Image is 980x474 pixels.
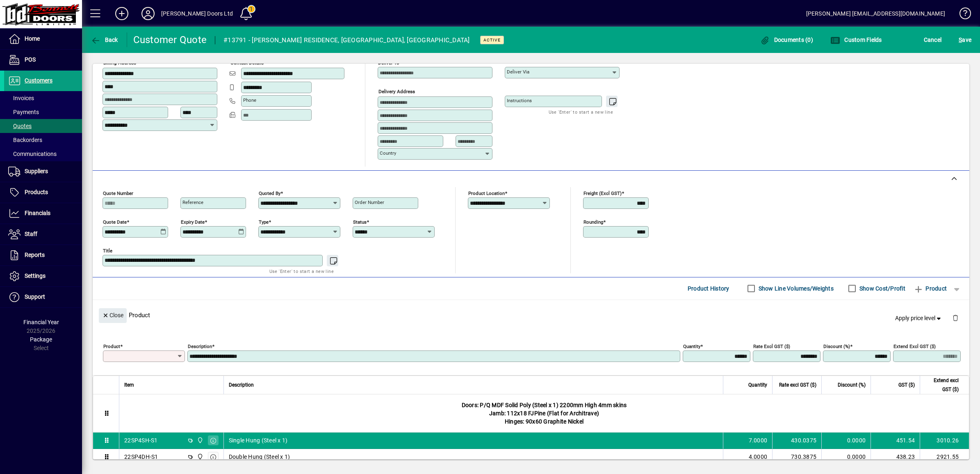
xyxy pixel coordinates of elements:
button: Close [99,308,127,323]
a: Payments [4,105,82,119]
span: GST ($) [898,380,915,389]
span: Invoices [8,95,34,101]
a: Reports [4,245,82,266]
mat-label: Expiry date [181,219,205,224]
div: [PERSON_NAME] [EMAIL_ADDRESS][DOMAIN_NAME] [806,7,945,20]
span: Bennett Doors Ltd [195,436,204,445]
span: Custom Fields [830,37,882,43]
button: Save [957,32,973,47]
app-page-header-button: Delete [946,314,965,321]
a: POS [4,50,82,70]
a: Home [4,29,82,49]
a: Quotes [4,119,82,133]
span: Bennett Doors Ltd [195,452,204,461]
td: 0.0000 [821,449,871,465]
span: Product History [688,282,729,295]
span: Discount (%) [838,380,866,389]
div: Product [93,300,969,330]
span: Products [25,189,48,195]
mat-label: Quote date [103,219,127,224]
button: Product [909,281,951,296]
mat-label: Status [353,219,367,224]
a: Communications [4,147,82,161]
mat-label: Country [380,150,396,156]
span: Package [30,336,52,343]
button: Back [89,32,120,47]
td: 438.23 [871,449,920,465]
button: Copy to Delivery address [206,54,219,67]
td: 2921.55 [920,449,969,465]
span: Active [483,37,501,43]
span: Product [914,282,947,295]
a: Settings [4,266,82,286]
span: Cancel [924,33,942,46]
label: Show Cost/Profit [858,284,905,293]
span: Single Hung (Steel x 1) [229,436,288,444]
span: Staff [25,231,37,237]
a: Knowledge Base [953,2,970,28]
mat-label: Reference [182,199,203,205]
div: 22SP4DH-S1 [124,453,158,461]
button: Profile [135,6,161,21]
mat-label: Description [188,343,212,349]
a: View on map [193,53,206,66]
span: Suppliers [25,168,48,174]
a: Invoices [4,91,82,105]
span: Financial Year [23,319,59,325]
button: Delete [946,308,965,328]
span: Financials [25,210,50,216]
div: 730.3875 [777,453,816,461]
button: Product History [684,281,733,296]
div: #13791 - [PERSON_NAME] RESIDENCE, [GEOGRAPHIC_DATA], [GEOGRAPHIC_DATA] [223,34,470,47]
a: Support [4,287,82,307]
button: Apply price level [892,311,946,325]
span: Apply price level [895,314,943,323]
div: 430.0375 [777,436,816,444]
span: Double Hung (Steel x 1) [229,453,290,461]
mat-label: Type [259,219,269,224]
span: 4.0000 [749,453,768,461]
mat-label: Quantity [683,343,700,349]
span: Description [229,380,254,389]
td: 451.54 [871,433,920,449]
a: Products [4,182,82,203]
span: Close [102,309,123,322]
button: Documents (0) [758,32,815,47]
span: Support [25,293,45,300]
mat-label: Title [103,247,112,253]
mat-label: Phone [243,97,256,103]
span: Backorders [8,137,42,143]
span: ave [959,33,971,46]
mat-label: Product location [468,190,505,196]
span: Communications [8,151,57,157]
span: Customers [25,77,52,84]
mat-label: Deliver via [507,69,529,75]
div: Doors: P/Q MDF Solid Poly (Steel x 1) 2200mm High 4mm skins Jamb: 112x18 FJPine (Flat for Architr... [119,394,969,432]
mat-label: Discount (%) [823,343,850,349]
mat-label: Extend excl GST ($) [893,343,936,349]
span: Home [25,35,40,42]
span: Rate excl GST ($) [779,380,816,389]
label: Show Line Volumes/Weights [757,284,834,293]
td: 3010.26 [920,433,969,449]
mat-label: Rounding [583,219,603,224]
span: Reports [25,252,45,258]
span: Settings [25,272,46,279]
mat-hint: Use 'Enter' to start a new line [549,107,613,117]
a: Suppliers [4,161,82,182]
a: Backorders [4,133,82,147]
span: Extend excl GST ($) [925,376,959,394]
mat-label: Instructions [507,98,532,103]
mat-label: Product [103,343,120,349]
div: [PERSON_NAME] Doors Ltd [161,7,233,20]
td: 0.0000 [821,433,871,449]
mat-label: Quoted by [259,190,280,196]
app-page-header-button: Close [97,311,129,318]
span: Payments [8,109,39,115]
span: Quantity [748,380,767,389]
button: Cancel [922,32,944,47]
mat-label: Rate excl GST ($) [753,343,790,349]
span: S [959,37,962,43]
span: Quotes [8,123,32,129]
span: Documents (0) [760,37,813,43]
